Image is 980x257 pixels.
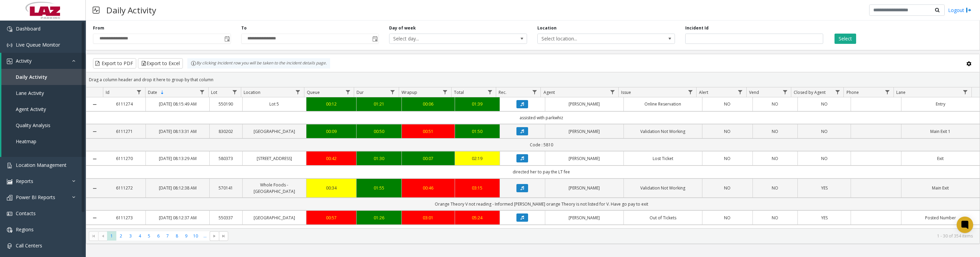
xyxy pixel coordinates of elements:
span: Select location... [538,34,647,44]
span: Toggle popup [371,34,378,44]
label: To [241,25,247,31]
a: Date Filter Menu [197,87,207,97]
img: 'icon' [7,26,12,32]
a: Location Filter Menu [293,87,302,97]
a: [PERSON_NAME] [549,101,619,107]
span: Page 6 [154,231,163,241]
a: 6111270 [107,155,142,162]
span: Page 11 [200,231,210,241]
a: 01:21 [361,101,397,107]
td: [PERSON_NAME] states she is at the North entry - no North entry listed - it is not providing tkts... [103,225,980,237]
div: Data table [86,87,980,228]
div: 00:07 [406,155,451,162]
a: Main Exit [906,185,976,191]
img: logout [966,7,971,14]
a: Lane Activity [1,85,86,101]
a: NO [707,155,748,162]
span: Go to the last page [221,233,226,239]
a: 00:57 [311,215,352,221]
a: 01:55 [361,185,397,191]
a: Whole Foods - [GEOGRAPHIC_DATA] [247,182,302,195]
td: directed her to pay the LT fee [103,166,980,178]
a: Lost Ticket [628,155,698,162]
span: Lane Activity [16,90,44,96]
a: 00:46 [406,185,451,191]
a: Heatmap [1,133,86,149]
a: 01:39 [459,101,496,107]
a: Agent Filter Menu [608,87,617,97]
span: Agent [544,89,555,95]
div: 00:06 [406,101,451,107]
img: 'icon' [7,42,12,48]
div: 00:50 [361,128,397,135]
span: Lane [896,89,906,95]
a: 00:51 [406,128,451,135]
a: [DATE] 08:13:31 AM [150,128,205,135]
a: NO [757,101,794,107]
div: Drag a column header and drop it here to group by that column [86,74,980,86]
span: NO [772,185,778,191]
a: Closed by Agent Filter Menu [833,87,842,97]
h3: Daily Activity [103,2,160,19]
span: Page 4 [135,231,144,241]
span: NO [821,128,828,134]
img: 'icon' [7,227,12,233]
span: YES [821,185,828,191]
div: 03:01 [406,215,451,221]
a: Lane Filter Menu [961,87,970,97]
kendo-pager-info: 1 - 30 of 354 items [232,233,973,239]
span: Go to the next page [210,231,219,241]
a: 6111273 [107,215,142,221]
span: Vend [749,89,759,95]
a: Collapse Details [86,215,103,221]
a: Issue Filter Menu [686,87,695,97]
a: Validation Not Working [628,185,698,191]
a: Posted Number [906,215,976,221]
label: From [93,25,104,31]
span: Page 9 [182,231,191,241]
a: 00:34 [311,185,352,191]
a: Entry [906,101,976,107]
span: Daily Activity [16,74,47,80]
a: Phone Filter Menu [883,87,892,97]
span: YES [821,215,828,221]
span: NO [772,156,778,161]
a: NO [707,101,748,107]
img: 'icon' [7,163,12,168]
a: 01:26 [361,215,397,221]
a: 00:42 [311,155,352,162]
span: Live Queue Monitor [16,41,60,48]
a: 05:24 [459,215,496,221]
a: Id Filter Menu [135,87,144,97]
a: Activity [1,53,86,69]
a: 6111274 [107,101,142,107]
a: [GEOGRAPHIC_DATA] [247,215,302,221]
span: Page 1 [107,231,116,241]
span: Heatmap [16,138,36,145]
span: Page 10 [191,231,200,241]
span: Reports [16,178,33,184]
a: NO [802,101,847,107]
a: Queue Filter Menu [343,87,352,97]
a: Collapse Details [86,186,103,191]
td: Code : 5810 [103,138,980,151]
button: Export to PDF [93,58,136,69]
span: NO [772,101,778,107]
a: Total Filter Menu [485,87,494,97]
a: Vend Filter Menu [780,87,790,97]
a: 580373 [214,155,238,162]
label: Location [537,25,557,31]
img: 'icon' [7,179,12,184]
a: Collapse Details [86,156,103,162]
a: 6111271 [107,128,142,135]
a: YES [802,215,847,221]
a: 6111272 [107,185,142,191]
img: pageIcon [93,2,100,19]
span: Page 3 [126,231,135,241]
span: Phone [847,89,859,95]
